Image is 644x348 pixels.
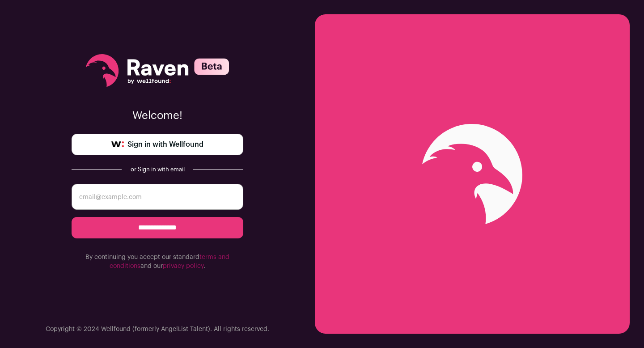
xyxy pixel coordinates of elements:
[129,166,186,173] div: or Sign in with email
[46,325,269,334] p: Copyright © 2024 Wellfound (formerly AngelList Talent). All rights reserved.
[72,109,243,123] p: Welcome!
[163,263,203,269] a: privacy policy
[127,139,203,150] span: Sign in with Wellfound
[72,134,243,155] a: Sign in with Wellfound
[111,141,124,148] img: wellfound-symbol-flush-black-fb3c872781a75f747ccb3a119075da62bfe97bd399995f84a933054e44a575c4.png
[72,184,243,210] input: email@example.com
[72,253,243,271] p: By continuing you accept our standard and our .
[110,254,229,269] a: terms and conditions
